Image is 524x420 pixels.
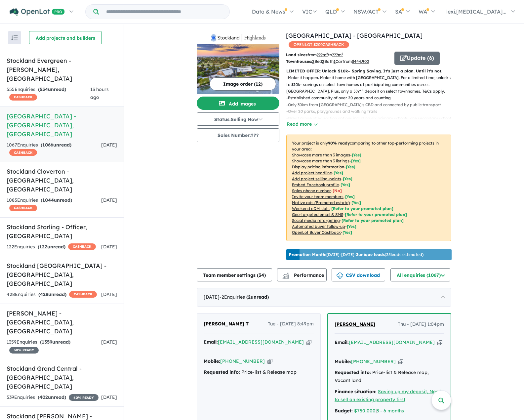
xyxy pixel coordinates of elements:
[337,273,343,279] img: download icon
[328,141,350,146] b: 90 % ready
[101,291,117,297] span: [DATE]
[197,97,279,110] button: Add images
[101,394,117,400] span: [DATE]
[286,74,457,95] p: - Make it happen. Make it home with [GEOGRAPHIC_DATA]. For a limited time, unlock up to $10k~ sav...
[292,152,350,157] u: Showcase more than 3 images
[377,408,404,414] a: 3 - 6 months
[41,142,71,148] strong: ( unread)
[286,59,312,64] b: Townhouses:
[38,291,66,297] strong: ( unread)
[286,108,457,115] p: - Over 20 parks, playgrounds and walking trails
[317,52,328,57] u: ??? m
[351,200,361,205] span: [Yes]
[289,252,326,257] b: Promotion Month:
[9,205,37,211] span: CASHBACK
[335,321,375,327] span: [PERSON_NAME]
[292,212,343,217] u: Geo-targeted email & SMS
[398,320,444,328] span: Thu - [DATE] 1:04pm
[42,142,53,148] span: 1066
[42,339,52,345] span: 1359
[218,339,304,345] a: [EMAIL_ADDRESS][DOMAIN_NAME]
[38,244,65,250] strong: ( unread)
[259,272,264,278] span: 34
[7,141,101,157] div: 1067 Enquir ies
[11,35,18,40] img: sort.svg
[292,194,343,199] u: Invite your team members
[354,408,376,414] u: $750,000
[345,194,355,199] span: [ Yes ]
[342,218,404,223] span: [Refer to your promoted plan]
[248,294,251,300] span: 2
[277,268,327,281] button: Performance
[197,268,272,281] button: Team member settings (34)
[204,358,220,364] strong: Mobile:
[220,358,265,364] a: [PHONE_NUMBER]
[289,41,349,48] span: OPENLOT $ 200 CASHBACK
[332,52,343,57] u: ???m
[306,339,311,346] button: Copy
[437,339,442,346] button: Copy
[346,164,355,169] span: [ Yes ]
[38,394,66,400] strong: ( unread)
[352,152,361,157] span: [ Yes ]
[335,369,444,385] div: Price-list & Release map, Vacant land
[292,176,341,181] u: Add project selling-points
[68,243,96,250] span: CASHBACK
[351,358,396,364] a: [PHONE_NUMBER]
[29,31,102,44] button: Add projects and builders
[90,86,109,100] span: 13 hours ago
[289,252,423,258] p: [DATE] - [DATE] - ( 25 leads estimated)
[199,34,277,42] img: Stockland Highlands - Mickleham Logo
[283,272,324,278] span: Performance
[38,86,66,92] strong: ( unread)
[345,212,407,217] span: [Refer to your promoted plan]
[312,59,314,64] u: 2
[322,59,324,64] u: 2
[286,32,423,39] a: [GEOGRAPHIC_DATA] - [GEOGRAPHIC_DATA]
[286,120,317,128] button: Read more
[292,158,349,163] u: Showcase more than 3 listings
[335,358,351,364] strong: Mobile:
[101,339,117,345] span: [DATE]
[292,200,350,205] u: Native ads (Promoted estate)
[42,197,54,203] span: 1044
[246,294,269,300] strong: ( unread)
[40,291,48,297] span: 428
[292,224,345,229] u: Automated buyer follow-up
[286,135,451,241] p: Your project is only comparing to other top-performing projects in your area: - - - - - - - - - -...
[101,244,117,250] span: [DATE]
[39,244,47,250] span: 122
[101,142,117,148] span: [DATE]
[286,58,389,65] p: Bed Bath Car from
[40,86,48,92] span: 554
[69,291,97,298] span: CASHBACK
[341,182,350,187] span: [ Yes ]
[352,59,369,64] u: $ 444,900
[204,339,218,345] strong: Email:
[286,95,457,101] p: - Established community of over 20 years and counting
[10,8,65,16] img: Openlot PRO Logo White
[286,115,457,129] p: - Great range of education options including six primary schools, one secondary school and three ...
[283,273,289,276] img: line-chart.svg
[394,52,440,65] button: Update (6)
[335,339,349,345] strong: Email:
[351,158,361,163] span: [ Yes ]
[7,56,117,83] h5: Stockland Evergreen - [PERSON_NAME] , [GEOGRAPHIC_DATA]
[9,94,37,101] span: CASHBACK
[40,339,70,345] strong: ( unread)
[7,309,117,336] h5: [PERSON_NAME] - [GEOGRAPHIC_DATA] , [GEOGRAPHIC_DATA]
[41,197,72,203] strong: ( unread)
[335,389,441,402] a: Saving up my deposit, Need to sell an existing property first
[7,291,97,299] div: 428 Enquir ies
[335,369,371,375] strong: Requested info:
[197,288,451,307] div: [DATE]
[7,394,99,401] div: 539 Enquir ies
[7,112,117,139] h5: [GEOGRAPHIC_DATA] - [GEOGRAPHIC_DATA] , [GEOGRAPHIC_DATA]
[204,368,314,376] div: Price-list & Release map
[347,224,356,229] span: [Yes]
[39,394,48,400] span: 402
[7,86,90,102] div: 555 Enquir ies
[292,188,331,193] u: Sales phone number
